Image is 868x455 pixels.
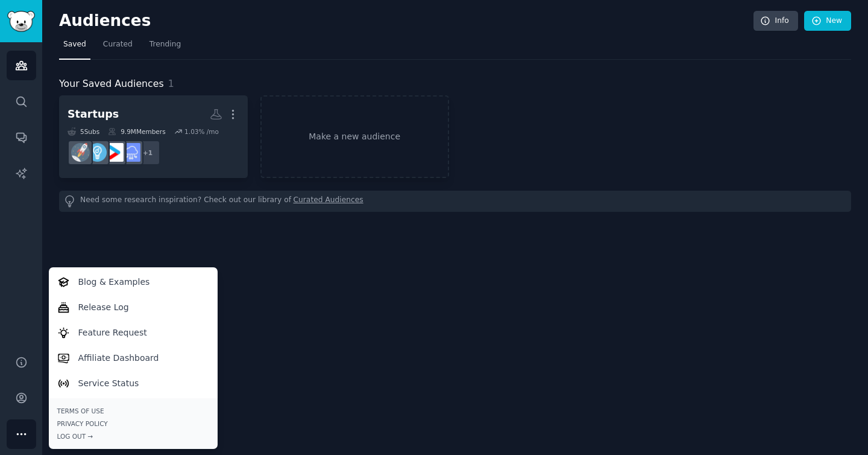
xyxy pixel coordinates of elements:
[57,432,209,441] div: Log Out →
[59,95,248,178] a: Startups5Subs9.9MMembers1.03% /mo+1SaaSstartupEntrepreneurstartups
[57,419,209,428] a: Privacy Policy
[59,11,753,31] h2: Audiences
[7,11,35,32] img: GummySearch logo
[57,407,209,415] a: Terms of Use
[145,35,185,60] a: Trending
[51,371,215,396] a: Service Status
[68,127,99,136] div: 5 Sub s
[753,11,798,31] a: Info
[108,127,165,136] div: 9.9M Members
[63,39,86,50] span: Saved
[260,95,449,178] a: Make a new audience
[184,127,219,136] div: 1.03 % /mo
[294,195,363,208] a: Curated Audiences
[135,140,160,165] div: + 1
[78,352,159,364] p: Affiliate Dashboard
[51,345,215,371] a: Affiliate Dashboard
[51,269,215,294] a: Blog & Examples
[105,143,124,162] img: startup
[59,35,90,60] a: Saved
[51,320,215,345] a: Feature Request
[59,191,851,212] div: Need some research inspiration? Check out our library of
[122,143,140,162] img: SaaS
[78,301,129,314] p: Release Log
[51,294,215,320] a: Release Log
[804,11,851,31] a: New
[78,377,139,390] p: Service Status
[78,276,150,288] p: Blog & Examples
[68,107,119,122] div: Startups
[103,39,133,50] span: Curated
[88,143,107,162] img: Entrepreneur
[71,143,90,162] img: startups
[168,78,174,89] span: 1
[78,326,147,339] p: Feature Request
[99,35,137,60] a: Curated
[59,77,164,92] span: Your Saved Audiences
[149,39,181,50] span: Trending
